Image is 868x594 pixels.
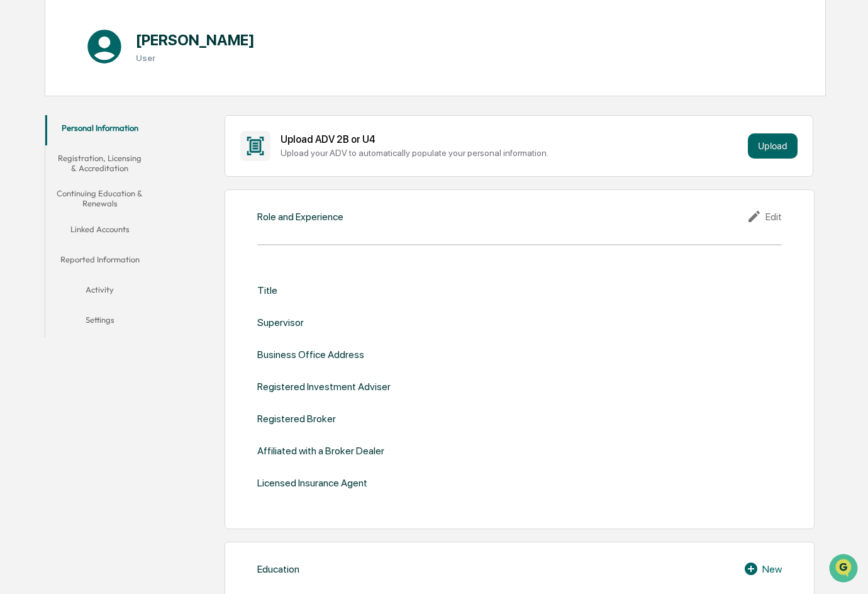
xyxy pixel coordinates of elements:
[828,552,862,586] iframe: Open customer support
[45,247,154,277] button: Reported Information
[257,317,304,328] div: Supervisor
[257,349,364,361] div: Business Office Address
[45,145,154,181] button: Registration, Licensing & Accreditation
[13,96,35,119] img: 1746055101610-c473b297-6a78-478c-a979-82029cc54cd1
[748,133,798,159] button: Upload
[136,53,255,63] h3: User
[281,133,743,145] div: Upload ADV 2B or U4
[257,211,343,223] div: Role and Experience
[104,159,156,171] span: Attestations
[136,31,255,49] h1: [PERSON_NAME]
[743,561,782,576] div: New
[257,284,277,296] div: Title
[45,277,154,307] button: Activity
[281,148,743,158] div: Upload your ADV to automatically populate your personal information.
[257,381,391,393] div: Registered Investment Adviser
[8,177,84,200] a: 🔎Data Lookup
[86,154,161,176] a: 🗄️Attestations
[13,160,23,170] div: 🖐️
[13,184,23,194] div: 🔎
[125,213,152,223] span: Pylon
[45,115,154,337] div: secondary tabs example
[45,307,154,337] button: Settings
[43,96,206,109] div: Start new chat
[45,115,154,145] button: Personal Information
[91,160,101,170] div: 🗄️
[257,563,299,575] div: Education
[45,181,154,216] button: Continuing Education & Renewals
[214,100,229,115] button: Start new chat
[25,182,79,195] span: Data Lookup
[747,209,782,224] div: Edit
[257,445,384,457] div: Affiliated with a Broker Dealer
[43,109,159,119] div: We're available if you need us!
[45,216,154,247] button: Linked Accounts
[257,477,367,489] div: Licensed Insurance Agent
[257,413,336,425] div: Registered Broker
[8,154,86,176] a: 🖐️Preclearance
[89,213,152,223] a: Powered byPylon
[25,159,81,171] span: Preclearance
[13,26,229,47] p: How can we help?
